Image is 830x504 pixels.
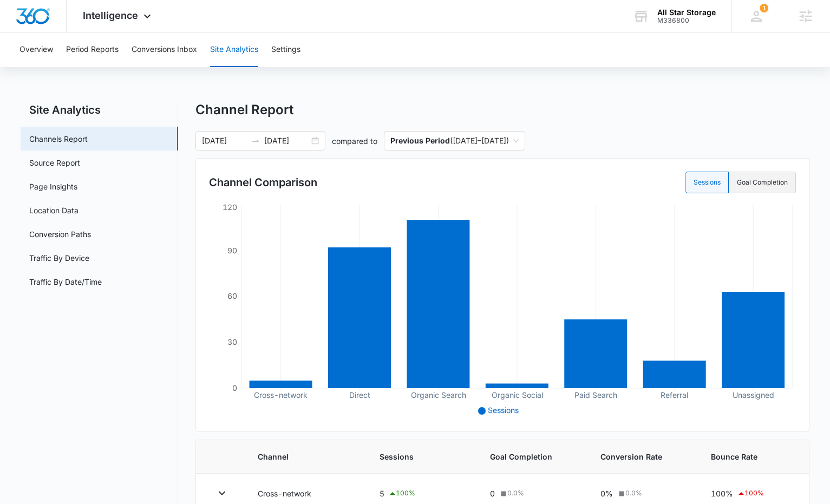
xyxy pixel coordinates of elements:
a: Traffic By Device [29,252,89,264]
span: to [251,136,260,145]
span: Intelligence [83,10,138,21]
tspan: Unassigned [733,390,774,400]
a: Page Insights [29,181,77,192]
tspan: 90 [227,246,237,255]
tspan: Cross-network [254,390,308,400]
tspan: 30 [227,337,237,346]
input: End date [264,135,309,147]
span: Bounce Rate [711,451,791,462]
tspan: Direct [349,390,370,400]
div: 0% [600,488,685,499]
tspan: Organic Search [411,390,466,400]
button: Toggle Row Expanded [213,485,231,502]
div: 0.0 % [617,488,642,498]
label: Sessions [685,172,729,193]
img: website_grey.svg [17,28,26,37]
tspan: 60 [227,291,237,300]
h2: Site Analytics [21,102,178,118]
div: Domain Overview [41,64,97,71]
span: Goal Completion [490,451,574,462]
div: 100% [711,487,791,500]
div: account name [657,8,716,17]
button: Period Reports [66,32,119,67]
img: tab_keywords_by_traffic_grey.svg [108,63,116,71]
div: v 4.0.25 [30,17,53,26]
p: compared to [332,135,377,147]
span: 1 [760,4,768,12]
h1: Channel Report [195,102,293,118]
span: ( [DATE] – [DATE] ) [390,132,519,150]
a: Traffic By Date/Time [29,276,102,287]
button: Site Analytics [210,32,258,67]
a: Source Report [29,157,80,168]
img: logo_orange.svg [17,17,26,26]
span: Sessions [380,451,464,462]
a: Channels Report [29,133,88,145]
button: Conversions Inbox [132,32,197,67]
tspan: 0 [232,383,237,392]
div: notifications count [760,4,768,12]
div: Keywords by Traffic [120,64,182,71]
div: 100 % [737,487,764,500]
div: 100 % [388,487,415,500]
span: Conversion Rate [600,451,685,462]
div: account id [657,17,716,24]
div: 5 [380,487,464,500]
div: Domain: [DOMAIN_NAME] [28,28,119,37]
button: Settings [271,32,300,67]
a: Conversion Paths [29,228,91,240]
button: Overview [19,32,53,67]
p: Previous Period [390,136,450,145]
a: Location Data [29,205,79,216]
tspan: Referral [661,390,689,400]
tspan: 120 [223,202,237,212]
input: Start date [202,135,247,147]
h3: Channel Comparison [209,174,317,191]
img: tab_domain_overview_orange.svg [29,63,38,71]
tspan: Organic Social [492,390,543,400]
tspan: Paid Search [574,390,617,400]
span: Sessions [488,405,519,415]
div: 0 [490,488,574,499]
label: Goal Completion [729,172,796,193]
span: Channel [258,451,354,462]
span: swap-right [251,136,260,145]
div: 0.0 % [499,488,524,498]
